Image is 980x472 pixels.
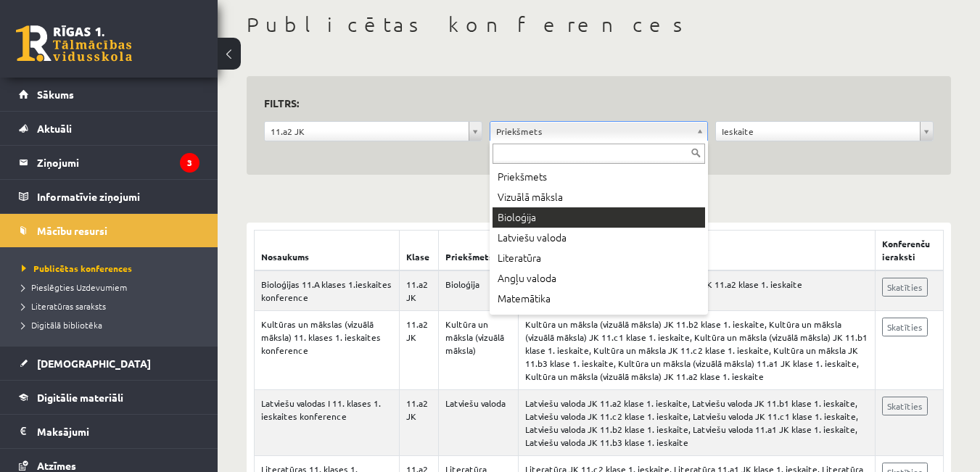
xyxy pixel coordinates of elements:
[493,289,705,309] div: Matemātika
[493,187,705,207] div: Vizuālā māksla
[493,248,705,268] div: Literatūra
[493,207,705,228] div: Bioloģija
[493,228,705,248] div: Latviešu valoda
[493,167,705,187] div: Priekšmets
[493,268,705,289] div: Angļu valoda
[493,309,705,329] div: Latvijas un pasaules vēsture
